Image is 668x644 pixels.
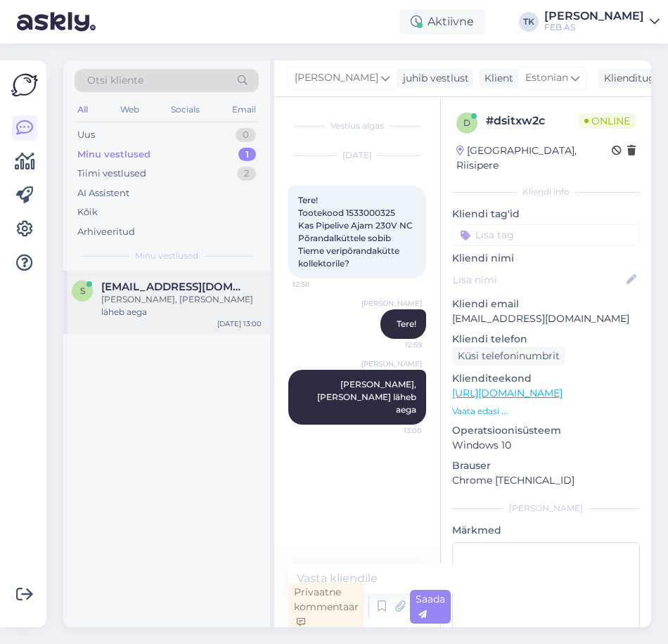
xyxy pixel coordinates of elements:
span: Otsi kliente [87,73,143,88]
div: [DATE] [288,149,426,162]
p: Vaata edasi ... [452,405,640,418]
span: stanislav.tumanik@gmail.com [101,281,248,293]
a: [PERSON_NAME]FEB AS [544,11,660,33]
p: [EMAIL_ADDRESS][DOMAIN_NAME] [452,311,640,326]
div: Minu vestlused [77,148,150,162]
div: Klienditugi [598,71,658,86]
div: Arhiveeritud [77,225,135,239]
input: Lisa tag [452,224,640,245]
p: Kliendi nimi [452,251,640,266]
div: 1 [238,148,256,162]
div: [PERSON_NAME], [PERSON_NAME] läheb aega [101,293,262,318]
span: 12:58 [293,279,345,290]
div: TK [519,12,539,32]
div: All [75,101,91,119]
div: Uus [77,128,95,142]
span: Estonian [525,70,568,86]
div: Klient [479,71,513,86]
p: Operatsioonisüsteem [452,423,640,438]
span: 12:59 [369,340,422,350]
div: Tiimi vestlused [77,167,146,181]
div: [GEOGRAPHIC_DATA], Riisipere [456,143,612,173]
div: AI Assistent [77,186,129,200]
img: Askly Logo [11,72,38,98]
div: # dsitxw2c [486,112,579,129]
p: Kliendi tag'id [452,207,640,221]
div: 2 [237,167,256,181]
div: Vestlus algas [288,120,426,132]
input: Lisa nimi [453,272,624,288]
div: 0 [236,128,256,142]
p: Chrome [TECHNICAL_ID] [452,473,640,488]
p: Märkmed [452,523,640,538]
div: [PERSON_NAME] [544,11,644,22]
span: Tere! Tootekood 1533000325 Kas Pipelive Ajam 230V NC Põrandalküttele sobib Tieme veripõrandakütte... [298,195,415,269]
p: Brauser [452,458,640,473]
span: s [80,285,85,296]
span: Online [579,113,636,129]
a: [URL][DOMAIN_NAME] [452,387,563,399]
div: Kliendi info [452,186,640,198]
div: FEB AS [544,22,644,33]
span: Tere! [397,318,416,329]
div: Socials [168,101,203,119]
span: 13:00 [369,425,422,436]
span: d [463,117,470,128]
div: Aktiivne [399,9,485,34]
div: Email [229,101,259,119]
span: [PERSON_NAME], [PERSON_NAME] läheb aega [317,379,418,415]
span: [PERSON_NAME] [295,70,378,86]
div: Web [117,101,142,119]
span: Saada [416,593,445,620]
div: Küsi telefoninumbrit [452,347,565,366]
div: [PERSON_NAME] [452,502,640,515]
span: Minu vestlused [135,250,198,262]
span: [PERSON_NAME] [361,298,422,309]
p: Kliendi telefon [452,332,640,347]
div: juhib vestlust [397,71,469,86]
div: Kõik [77,205,98,219]
p: Klienditeekond [452,371,640,386]
p: Kliendi email [452,297,640,311]
p: Windows 10 [452,438,640,453]
div: Privaatne kommentaar [288,583,364,631]
span: [PERSON_NAME] [361,359,422,369]
div: [DATE] 13:00 [217,318,262,329]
